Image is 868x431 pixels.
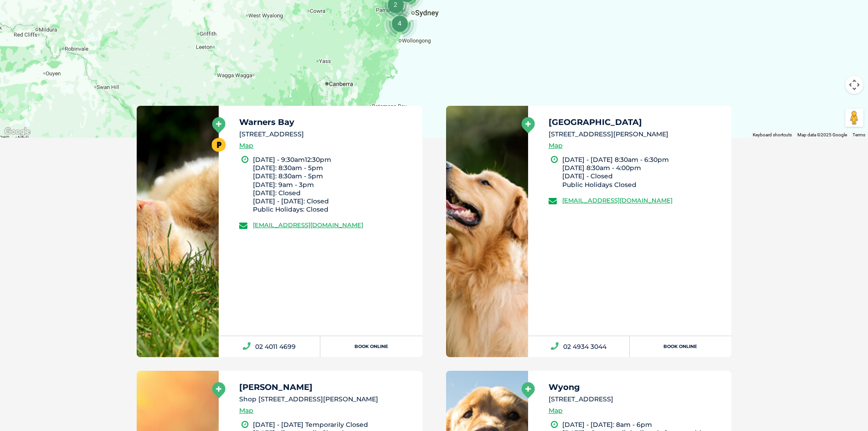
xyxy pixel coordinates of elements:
[239,405,253,416] a: Map
[549,140,563,151] a: Map
[562,156,724,189] li: [DATE] - [DATE] 8:30am - 6:30pm [DATE] 8:30am - 4:00pm [DATE] - Closed Public Holidays Closed
[2,126,32,138] a: Open this area in Google Maps (opens a new window)
[797,132,847,137] span: Map data ©2025 Google
[379,2,421,44] div: 4
[253,156,414,213] li: [DATE] - 9:30am12:30pm [DATE]: 8:30am - 5pm [DATE]: 8:30am - 5pm [DATE]: 9am - 3pm [DATE]: Closed...
[845,76,863,94] button: Map camera controls
[2,126,32,138] img: Google
[549,383,724,391] h5: Wyong
[853,132,865,137] a: Terms (opens in new tab)
[549,118,724,126] h5: [GEOGRAPHIC_DATA]
[528,336,630,357] a: 02 4934 3044
[320,336,422,357] a: Book Online
[845,109,863,127] button: Drag Pegman onto the map to open Street View
[253,221,363,228] a: [EMAIL_ADDRESS][DOMAIN_NAME]
[239,118,414,126] h5: Warners Bay
[753,132,792,138] button: Keyboard shortcuts
[239,395,414,404] li: Shop [STREET_ADDRESS][PERSON_NAME]
[239,383,414,391] h5: [PERSON_NAME]
[562,197,673,204] a: [EMAIL_ADDRESS][DOMAIN_NAME]
[239,130,414,139] li: [STREET_ADDRESS]
[549,405,563,416] a: Map
[549,130,724,139] li: [STREET_ADDRESS][PERSON_NAME]
[219,336,320,357] a: 02 4011 4699
[239,140,253,151] a: Map
[549,395,724,404] li: [STREET_ADDRESS]
[630,336,731,357] a: Book Online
